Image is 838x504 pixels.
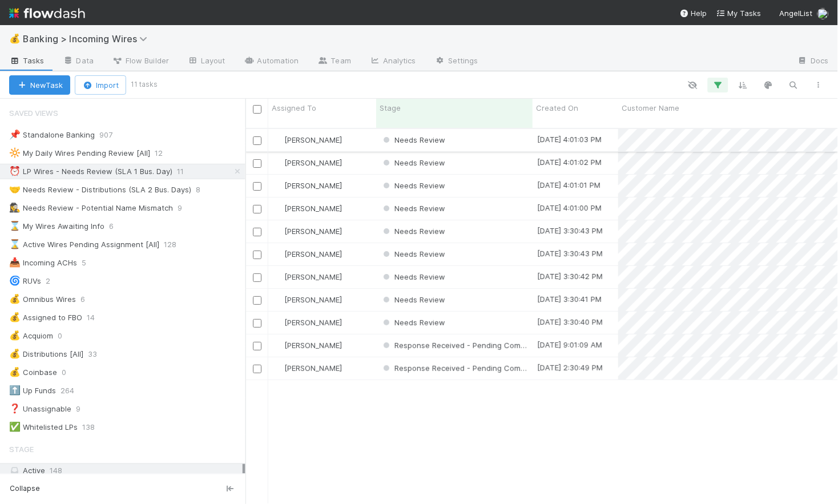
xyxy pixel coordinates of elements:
[253,251,261,259] input: Toggle Row Selected
[381,180,445,191] div: Needs Review
[360,53,425,71] a: Analytics
[80,292,96,307] span: 6
[253,136,261,145] input: Toggle Row Selected
[537,293,602,305] div: [DATE] 3:30:41 PM
[9,464,243,478] div: Active
[164,237,188,252] span: 128
[716,9,762,18] span: My Tasks
[9,404,21,413] span: ❓
[253,205,261,213] input: Toggle Row Selected
[381,227,445,236] span: Needs Review
[9,146,150,160] div: My Daily Wires Pending Review [All]
[537,202,602,213] div: [DATE] 4:01:00 PM
[9,292,76,307] div: Omnibus Wires
[273,271,342,283] div: [PERSON_NAME]
[177,164,195,179] span: 11
[76,402,92,416] span: 9
[178,53,235,71] a: Layout
[537,271,603,282] div: [DATE] 3:30:42 PM
[284,364,342,373] span: [PERSON_NAME]
[284,295,342,304] span: [PERSON_NAME]
[273,295,283,304] img: avatar_eacbd5bb-7590-4455-a9e9-12dcb5674423.png
[381,362,527,374] div: Response Received - Pending Compliance Review
[235,53,308,71] a: Automation
[9,34,21,43] span: 💰
[9,420,78,434] div: Whitelisted LPs
[178,201,194,215] span: 9
[381,158,445,167] span: Needs Review
[253,105,261,114] input: Toggle All Rows Selected
[9,347,83,361] div: Distributions [All]
[381,135,445,144] span: Needs Review
[9,102,58,124] span: Saved Views
[273,340,342,351] div: [PERSON_NAME]
[381,295,445,304] span: Needs Review
[537,225,603,236] div: [DATE] 3:30:43 PM
[9,330,21,340] span: 💰
[9,184,21,194] span: 🤝
[381,204,445,213] span: Needs Review
[537,248,603,259] div: [DATE] 3:30:43 PM
[537,156,602,168] div: [DATE] 4:01:02 PM
[9,183,191,197] div: Needs Review - Distributions (SLA 2 Bus. Days)
[9,3,85,23] img: logo-inverted-e16ddd16eac7371096b0.svg
[103,53,178,71] a: Flow Builder
[253,319,261,328] input: Toggle Row Selected
[9,276,21,285] span: 🌀
[82,256,98,270] span: 5
[23,33,154,45] span: Banking > Incoming Wires
[87,311,106,325] span: 14
[9,311,82,325] div: Assigned to FBO
[381,318,445,327] span: Needs Review
[273,249,283,259] img: avatar_eacbd5bb-7590-4455-a9e9-12dcb5674423.png
[273,318,283,327] img: avatar_eacbd5bb-7590-4455-a9e9-12dcb5674423.png
[273,294,342,305] div: [PERSON_NAME]
[9,130,21,139] span: 📌
[536,102,578,114] span: Created On
[9,385,21,395] span: ⬆️
[273,157,342,168] div: [PERSON_NAME]
[46,274,62,288] span: 2
[680,7,707,19] div: Help
[273,362,342,374] div: [PERSON_NAME]
[54,53,103,71] a: Data
[109,219,125,233] span: 6
[308,53,360,71] a: Team
[381,272,445,281] span: Needs Review
[788,53,838,71] a: Docs
[273,204,283,213] img: avatar_eacbd5bb-7590-4455-a9e9-12dcb5674423.png
[62,365,78,380] span: 0
[380,102,401,114] span: Stage
[253,159,261,168] input: Toggle Row Selected
[272,102,316,114] span: Assigned To
[273,364,283,373] img: avatar_eacbd5bb-7590-4455-a9e9-12dcb5674423.png
[273,317,342,328] div: [PERSON_NAME]
[716,7,762,19] a: My Tasks
[284,181,342,190] span: [PERSON_NAME]
[273,158,283,167] img: avatar_eacbd5bb-7590-4455-a9e9-12dcb5674423.png
[82,420,106,434] span: 138
[381,271,445,283] div: Needs Review
[284,204,342,213] span: [PERSON_NAME]
[381,203,445,214] div: Needs Review
[284,158,342,167] span: [PERSON_NAME]
[75,75,126,95] button: Import
[273,203,342,214] div: [PERSON_NAME]
[273,181,283,190] img: avatar_eacbd5bb-7590-4455-a9e9-12dcb5674423.png
[537,316,603,328] div: [DATE] 3:30:40 PM
[9,367,21,377] span: 💰
[273,135,283,144] img: avatar_eacbd5bb-7590-4455-a9e9-12dcb5674423.png
[9,294,21,304] span: 💰
[273,134,342,146] div: [PERSON_NAME]
[381,317,445,328] div: Needs Review
[9,75,70,95] button: NewTask
[537,362,603,373] div: [DATE] 2:30:49 PM
[9,402,71,416] div: Unassignable
[273,180,342,191] div: [PERSON_NAME]
[196,183,212,197] span: 8
[381,225,445,237] div: Needs Review
[9,256,77,270] div: Incoming ACHs
[284,341,342,350] span: [PERSON_NAME]
[9,257,21,267] span: 📥
[381,340,527,351] div: Response Received - Pending Compliance Review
